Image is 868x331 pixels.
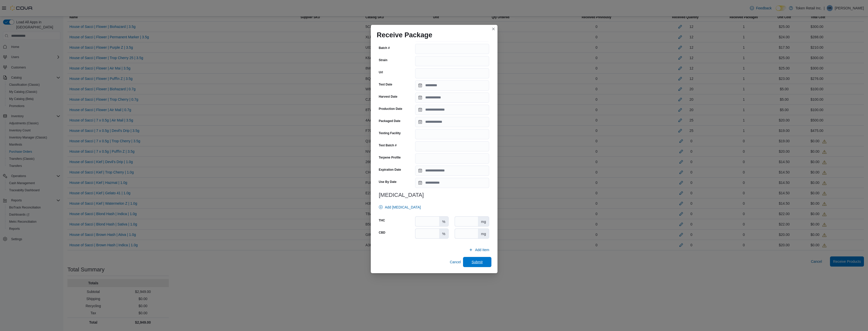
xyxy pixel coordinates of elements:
label: Terpene Profile [379,155,401,160]
button: Add [MEDICAL_DATA] [377,202,423,212]
label: Harvest Date [379,95,397,99]
div: % [439,217,448,226]
label: Expiration Date [379,168,401,172]
label: Packaged Date [379,119,400,123]
input: Press the down key to open a popover containing a calendar. [415,80,489,91]
label: Use By Date [379,180,397,184]
label: THC [379,218,385,222]
h3: [MEDICAL_DATA] [379,192,489,198]
button: Submit [463,257,491,267]
label: Production Date [379,107,402,111]
input: Press the down key to open a popover containing a calendar. [415,178,489,188]
div: % [439,229,448,238]
span: Add [MEDICAL_DATA] [385,205,421,210]
button: Add Item [467,245,491,255]
input: Press the down key to open a popover containing a calendar. [415,105,489,115]
input: Press the down key to open a popover containing a calendar. [415,166,489,176]
span: Cancel [450,259,461,265]
label: CBD [379,231,385,235]
input: Press the down key to open a popover containing a calendar. [415,117,489,127]
div: mg [478,217,489,226]
label: Batch # [379,46,390,50]
span: Submit [472,259,483,265]
label: Test Date [379,82,392,86]
label: Strain [379,58,387,62]
label: Url [379,70,383,74]
label: Test Batch # [379,143,397,147]
button: Closes this modal window [490,26,496,32]
button: Cancel [448,257,463,267]
span: Add Item [475,247,489,252]
h1: Receive Package [377,31,432,39]
input: Press the down key to open a popover containing a calendar. [415,93,489,103]
label: Testing Facility [379,131,401,135]
div: mg [478,229,489,238]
